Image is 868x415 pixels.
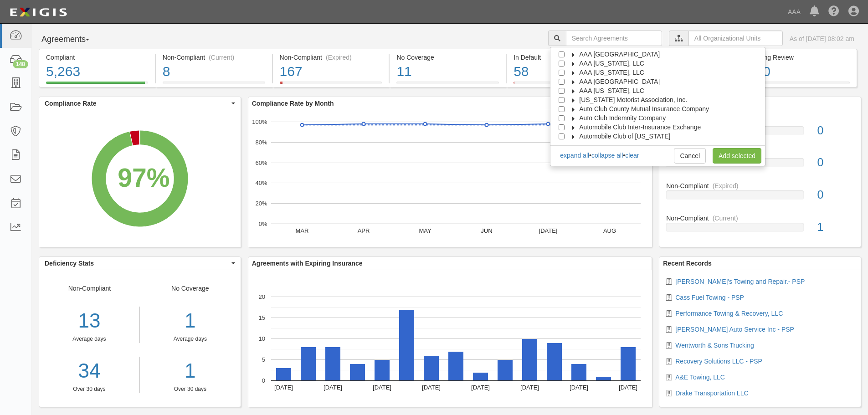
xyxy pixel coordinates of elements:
div: 0 [811,123,861,139]
span: Automobile Club of [US_STATE] [579,133,670,140]
a: Pending Review100 [741,82,857,89]
a: Compliant5,263 [39,82,155,89]
div: 1 [811,219,861,236]
div: A chart. [248,270,652,407]
a: 1 [147,357,234,385]
div: 58 [514,62,616,82]
div: 148 [13,60,28,68]
text: MAY [419,227,431,234]
input: All Organizational Units [688,31,783,46]
text: [DATE] [324,384,342,391]
div: Non-Compliant (Current) [163,53,265,62]
img: logo-5460c22ac91f19d4615b14bd174203de0afe785f0fc80cf4dbbc73dc1793850b.png [7,4,70,20]
a: expand all [560,152,589,159]
text: [DATE] [422,384,441,391]
a: AAA [783,3,805,21]
text: APR [357,227,370,234]
div: Non-Compliant [659,181,861,190]
text: [DATE] [539,227,557,234]
b: Compliance Rate by Month [252,100,334,107]
a: In Default58 [507,82,623,89]
a: No Coverage11 [390,82,506,89]
text: 0 [262,377,265,384]
span: [US_STATE] Motorist Association, Inc. [579,96,687,103]
button: Agreements [39,31,107,49]
text: [DATE] [274,384,293,391]
text: 15 [258,314,265,321]
div: 167 [280,62,382,82]
text: 20% [255,200,267,207]
span: AAA [US_STATE], LLC [579,87,644,94]
div: (Current) [713,214,738,223]
a: clear [625,152,639,159]
a: Non-Compliant(Expired)167 [273,82,389,89]
text: 10 [258,335,265,342]
div: As of [DATE] 08:02 am [790,34,854,43]
button: Deficiency Stats [39,257,241,270]
span: Auto Club Indemnity Company [579,114,666,122]
div: • • [560,151,639,160]
a: Add selected [713,148,761,164]
b: Recent Records [663,260,712,267]
span: Compliance Rate [45,99,229,108]
text: [DATE] [570,384,588,391]
text: [DATE] [520,384,539,391]
a: Cancel [674,148,706,164]
span: AAA [GEOGRAPHIC_DATA] [579,78,660,85]
a: Wentworth & Sons Trucking [675,342,754,349]
div: 13 [39,307,139,335]
a: Non-Compliant(Current)8 [156,82,272,89]
text: 80% [255,139,267,146]
b: Agreements with Expiring Insurance [252,260,363,267]
text: 5 [262,356,265,363]
text: 0% [258,220,267,227]
span: AAA [US_STATE], LLC [579,60,644,67]
text: AUG [603,227,616,234]
div: 0 [811,187,861,203]
div: 97% [118,159,169,197]
a: A&E Towing, LLC [675,374,725,381]
text: MAR [295,227,308,234]
text: 60% [255,159,267,166]
svg: A chart. [39,110,241,247]
a: Recovery Solutions LLC - PSP [675,358,762,365]
a: [PERSON_NAME] Auto Service Inc - PSP [675,326,794,333]
a: 34 [39,357,139,385]
span: Automobile Club Inter-Insurance Exchange [579,123,701,131]
div: No Coverage [396,53,499,62]
div: Non-Compliant (Expired) [280,53,382,62]
text: 100% [252,118,267,125]
div: 8 [163,62,265,82]
span: Auto Club County Mutual Insurance Company [579,105,709,113]
text: [DATE] [471,384,490,391]
div: Over 30 days [147,385,234,393]
a: Drake Transportation LLC [675,389,748,397]
a: Non-Compliant(Expired)0 [666,181,854,214]
a: In Default0 [666,149,854,181]
span: Deficiency Stats [45,259,229,268]
a: Non-Compliant(Current)1 [666,214,854,239]
div: In Default [514,53,616,62]
div: (Current) [209,53,234,62]
text: JUN [481,227,492,234]
div: Compliant [46,53,148,62]
input: Search Agreements [566,31,662,46]
div: Pending Review [748,53,850,62]
div: Average days [39,335,139,343]
div: 1 [147,307,234,335]
button: Compliance Rate [39,97,241,110]
div: Average days [147,335,234,343]
svg: A chart. [248,110,652,247]
div: Over 30 days [39,385,139,393]
text: 40% [255,179,267,186]
text: [DATE] [373,384,391,391]
a: Cass Fuel Towing - PSP [675,294,744,301]
div: (Expired) [713,181,739,190]
i: Help Center - Complianz [828,6,839,17]
div: 0 [811,154,861,171]
a: No Coverage0 [666,117,854,149]
a: [PERSON_NAME]'s Towing and Repair.- PSP [675,278,805,285]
